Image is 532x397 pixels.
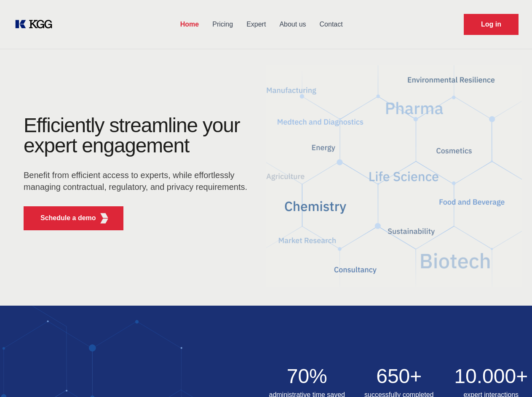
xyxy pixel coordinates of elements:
p: Benefit from efficient access to experts, while effortlessly managing contractual, regulatory, an... [24,169,253,193]
a: Request Demo [464,14,519,35]
h1: Efficiently streamline your expert engagement [24,115,253,156]
a: Expert [240,13,273,35]
button: Schedule a demoKGG Fifth Element RED [24,206,123,230]
a: Home [174,13,206,35]
h2: 70% [266,366,348,386]
a: KOL Knowledge Platform: Talk to Key External Experts (KEE) [13,18,59,31]
p: Schedule a demo [40,213,96,223]
img: KGG Fifth Element RED [266,55,522,297]
a: Pricing [206,13,240,35]
img: KGG Fifth Element RED [99,213,110,224]
a: About us [273,13,313,35]
h2: 650+ [358,366,440,386]
a: Contact [313,13,350,35]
